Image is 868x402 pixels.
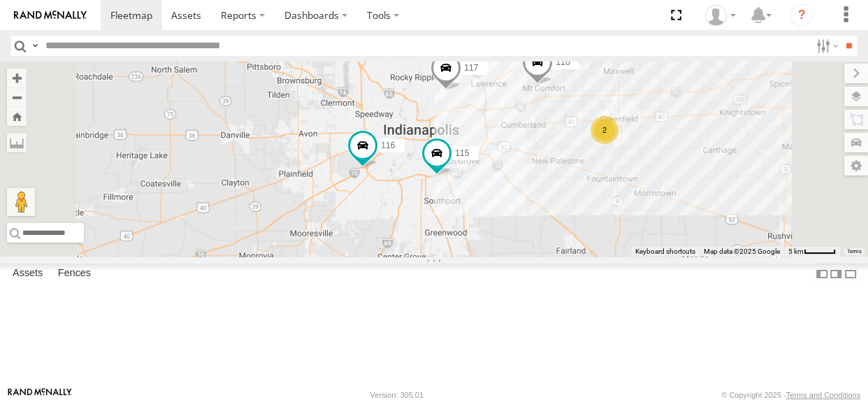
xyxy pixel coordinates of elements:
button: Zoom Home [7,107,27,126]
div: Version: 305.01 [370,391,424,399]
div: 2 [591,116,619,144]
label: Map Settings [844,156,868,175]
label: Measure [7,133,27,152]
a: Terms and Conditions [786,391,860,399]
label: Dock Summary Table to the Left [815,264,829,284]
div: © Copyright 2025 - [721,391,860,399]
button: Zoom out [7,87,27,107]
a: Visit our Website [8,388,72,402]
span: 5 km [788,247,804,255]
span: Map data ©2025 Google [704,247,780,255]
label: Search Query [29,36,41,56]
label: Fences [51,264,98,284]
button: Drag Pegman onto the map to open Street View [7,188,35,216]
button: Zoom in [7,69,27,87]
span: 117 [464,62,478,72]
label: Hide Summary Table [844,264,858,284]
a: Terms [847,249,862,254]
img: rand-logo.svg [14,10,87,20]
span: 115 [455,148,469,157]
span: 110 [556,57,570,67]
label: Assets [6,264,50,284]
div: Brandon Hickerson [700,5,741,26]
button: Keyboard shortcuts [635,247,695,257]
span: 116 [381,140,395,150]
i: ? [790,4,813,27]
button: Map Scale: 5 km per 42 pixels [784,247,840,257]
label: Dock Summary Table to the Right [829,264,843,284]
label: Search Filter Options [811,36,841,56]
